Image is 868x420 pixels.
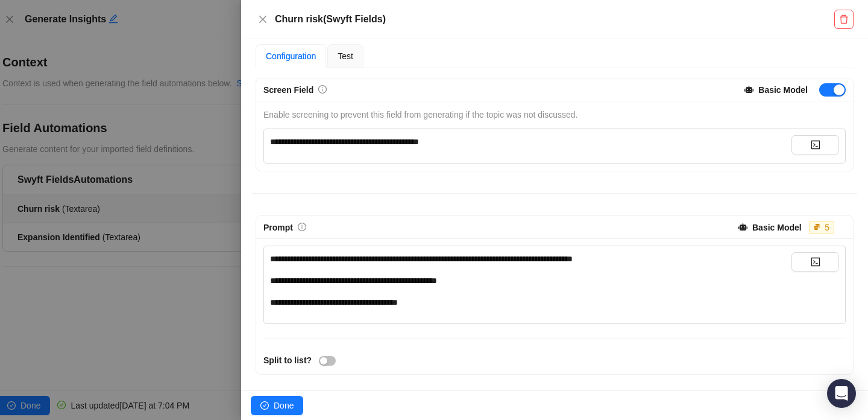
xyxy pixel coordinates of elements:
[811,140,820,150] span: code
[822,221,832,234] div: 5
[758,85,808,95] strong: Basic Model
[266,49,316,63] div: Configuration
[298,223,306,231] span: info-circle
[298,223,306,232] a: info-circle
[260,401,269,410] span: check-circle
[318,85,327,95] a: info-circle
[263,223,293,232] span: Prompt
[256,12,270,27] button: Close
[263,110,577,119] span: Enable screening to prevent this field from generating if the topic was not discussed.
[251,396,303,415] button: Done
[318,85,327,94] span: info-circle
[827,379,856,408] div: Open Intercom Messenger
[839,14,849,24] span: delete
[263,85,313,95] span: Screen Field
[274,399,294,412] span: Done
[263,355,312,365] strong: Split to list?
[811,257,820,267] span: code
[338,51,353,61] span: Test
[258,14,268,24] span: close
[275,12,834,27] h5: Churn risk ( Swyft Fields )
[752,223,802,232] strong: Basic Model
